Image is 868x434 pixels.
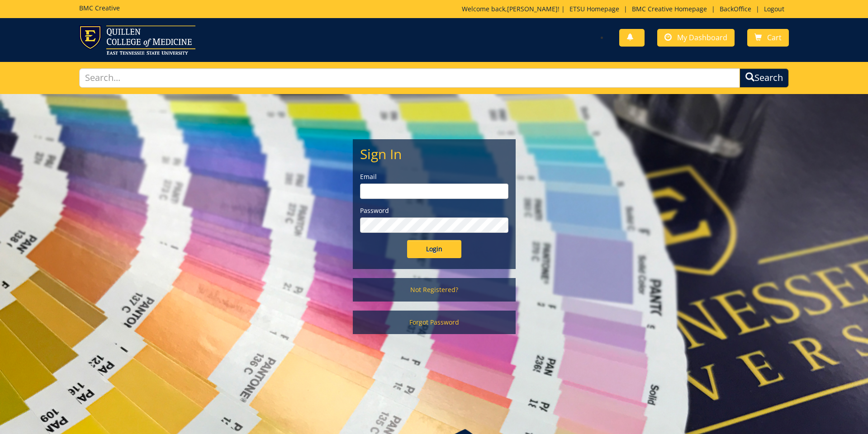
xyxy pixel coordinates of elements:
[715,5,756,13] a: BackOffice
[79,68,740,88] input: Search...
[462,5,789,14] p: Welcome back, ! | | | |
[360,172,508,181] label: Email
[507,5,558,13] a: [PERSON_NAME]
[627,5,711,13] a: BMC Creative Homepage
[759,5,789,13] a: Logout
[565,5,624,13] a: ETSU Homepage
[353,311,516,334] a: Forgot Password
[360,146,508,161] h2: Sign In
[677,33,727,42] span: My Dashboard
[767,33,782,42] span: Cart
[360,206,508,215] label: Password
[79,25,195,55] img: ETSU logo
[353,278,516,302] a: Not Registered?
[740,68,789,88] button: Search
[407,240,461,258] input: Login
[657,29,735,47] a: My Dashboard
[747,29,789,47] a: Cart
[79,5,120,11] h5: BMC Creative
